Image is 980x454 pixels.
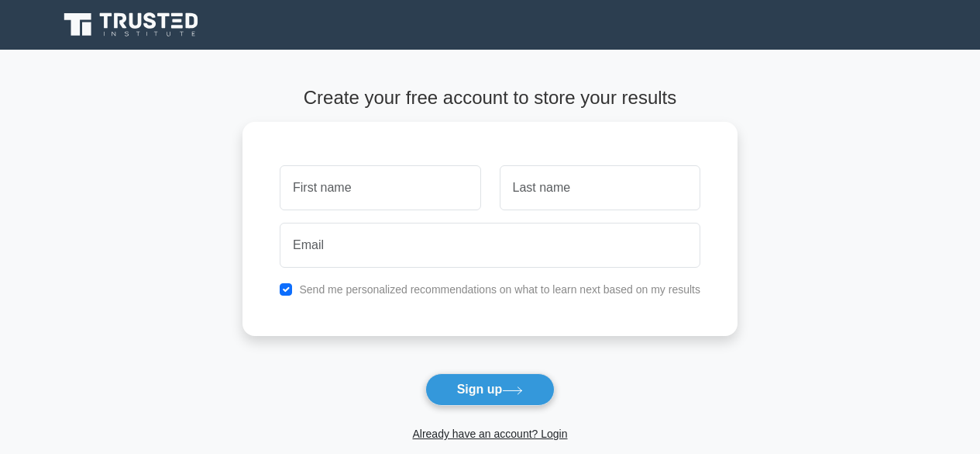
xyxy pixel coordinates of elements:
[299,283,700,296] label: Send me personalized recommendations on what to learn next based on my results
[280,165,480,210] input: First name
[242,87,738,109] h4: Create your free account to store your results
[412,428,567,440] a: Already have an account? Login
[280,223,700,268] input: Email
[425,373,555,406] button: Sign up
[500,165,700,210] input: Last name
